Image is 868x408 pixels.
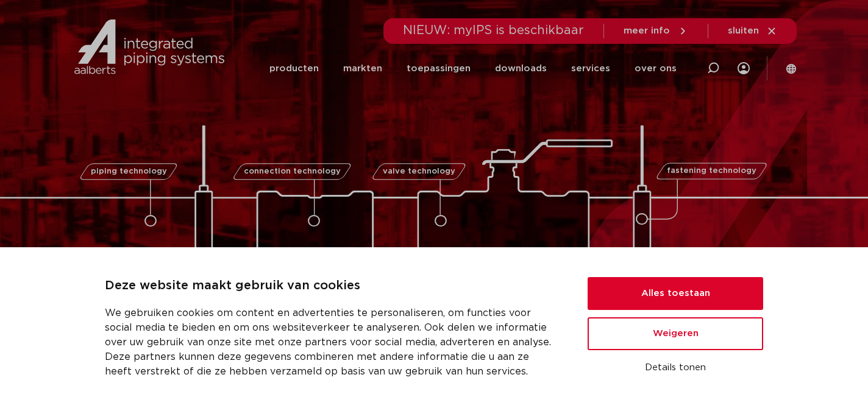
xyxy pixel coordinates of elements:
[403,24,584,37] span: NIEUW: myIPS is beschikbaar
[269,45,677,92] nav: Menu
[495,45,547,92] a: downloads
[269,45,319,92] a: producten
[588,277,763,310] button: Alles toestaan
[90,167,166,175] span: piping technology
[728,26,777,37] a: sluiten
[105,276,558,296] p: Deze website maakt gebruik van cookies
[588,357,763,378] button: Details tonen
[588,317,763,350] button: Weigeren
[407,45,471,92] a: toepassingen
[624,26,688,37] a: meer info
[382,167,455,175] span: valve technology
[728,26,759,35] span: sluiten
[105,306,558,379] p: We gebruiken cookies om content en advertenties te personaliseren, om functies voor social media ...
[624,26,670,35] span: meer info
[343,45,382,92] a: markten
[667,167,756,175] span: fastening technology
[571,45,610,92] a: services
[244,167,341,175] span: connection technology
[635,45,677,92] a: over ons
